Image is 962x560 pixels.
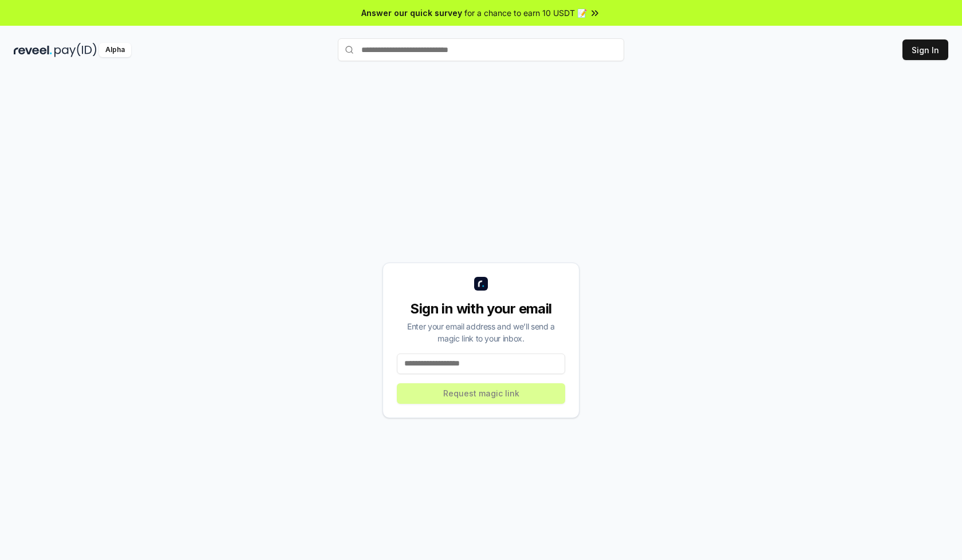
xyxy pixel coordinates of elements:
[397,320,565,344] div: Enter your email address and we’ll send a magic link to your inbox.
[54,43,97,57] img: pay_id
[474,277,488,291] img: logo_small
[361,7,462,19] span: Answer our quick survey
[14,43,52,57] img: reveel_dark
[902,39,948,60] button: Sign In
[464,7,587,19] span: for a chance to earn 10 USDT 📝
[99,43,131,57] div: Alpha
[397,300,565,318] div: Sign in with your email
